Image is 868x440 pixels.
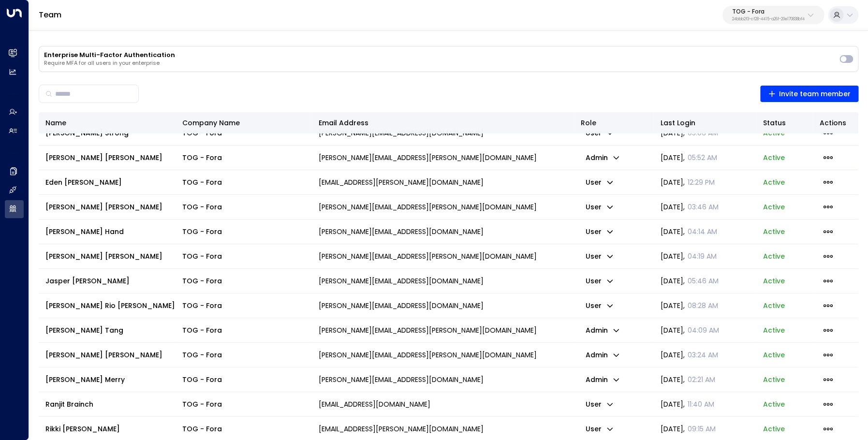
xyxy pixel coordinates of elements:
span: TOG - Fora [182,325,222,335]
span: 05:52 AM [687,153,717,162]
p: active [763,350,784,360]
button: admin [580,373,625,386]
p: active [763,251,784,261]
span: 05:46 AM [687,276,718,286]
span: Rikki [PERSON_NAME] [45,424,120,434]
button: user [580,397,618,411]
span: 03:24 AM [687,350,718,360]
p: Require MFA for all users in your enterprise [44,60,835,67]
span: 11:40 AM [687,399,714,409]
p: active [763,153,784,162]
span: 04:14 AM [687,227,717,236]
p: [EMAIL_ADDRESS][PERSON_NAME][DOMAIN_NAME] [319,424,484,434]
div: Company Name [182,117,306,129]
span: Invite team member [768,88,851,100]
p: [EMAIL_ADDRESS][PERSON_NAME][DOMAIN_NAME] [319,177,484,187]
span: [DATE] , [660,325,719,335]
button: user [580,299,618,312]
p: [PERSON_NAME][EMAIL_ADDRESS][PERSON_NAME][DOMAIN_NAME] [319,325,537,335]
span: [PERSON_NAME] Tang [45,325,123,335]
span: [DATE] , [660,227,717,236]
button: user [580,225,618,238]
p: [PERSON_NAME][EMAIL_ADDRESS][PERSON_NAME][DOMAIN_NAME] [319,153,537,162]
span: [DATE] , [660,153,717,162]
span: [PERSON_NAME] Merry [45,375,125,384]
p: active [763,399,784,409]
button: user [580,176,618,189]
span: [DATE] , [660,399,714,409]
span: [PERSON_NAME] [PERSON_NAME] [45,202,162,212]
button: Invite team member [760,86,859,102]
button: user [580,422,618,436]
span: [DATE] , [660,350,718,360]
p: TOG - Fora [732,9,805,15]
p: active [763,325,784,335]
p: [PERSON_NAME][EMAIL_ADDRESS][DOMAIN_NAME] [319,375,484,384]
span: [DATE] , [660,251,716,261]
p: active [763,424,784,434]
span: [DATE] , [660,202,718,212]
span: [PERSON_NAME] [PERSON_NAME] [45,153,162,162]
span: 12:29 PM [687,177,714,187]
span: 05:06 AM [687,128,718,138]
span: [DATE] , [660,424,715,434]
p: [PERSON_NAME][EMAIL_ADDRESS][PERSON_NAME][DOMAIN_NAME] [319,202,537,212]
span: TOG - Fora [182,202,222,212]
span: TOG - Fora [182,276,222,286]
button: admin [580,151,625,164]
span: 04:09 AM [687,325,719,335]
span: 03:46 AM [687,202,718,212]
p: admin [580,348,625,362]
div: Last Login [660,117,749,129]
button: admin [580,323,625,337]
p: [PERSON_NAME][EMAIL_ADDRESS][PERSON_NAME][DOMAIN_NAME] [319,350,537,360]
button: user [580,200,618,214]
p: active [763,202,784,212]
div: Company Name [182,117,240,129]
span: [DATE] , [660,276,718,286]
span: Jasper [PERSON_NAME] [45,276,130,286]
span: 08:28 AM [687,301,718,310]
div: Name [45,117,66,129]
span: 09:15 AM [687,424,715,434]
span: TOG - Fora [182,375,222,384]
span: TOG - Fora [182,153,222,162]
h3: Enterprise Multi-Factor Authentication [44,51,835,59]
button: TOG - Fora24bbb2f3-cf28-4415-a26f-20e170838bf4 [722,6,824,24]
span: TOG - Fora [182,301,222,310]
span: TOG - Fora [182,350,222,360]
span: TOG - Fora [182,424,222,434]
button: user [580,249,618,263]
span: [PERSON_NAME] Rio [PERSON_NAME] [45,301,175,310]
span: [DATE] , [660,301,718,310]
span: TOG - Fora [182,251,222,261]
p: [PERSON_NAME][EMAIL_ADDRESS][DOMAIN_NAME] [319,227,484,236]
span: [DATE] , [660,375,715,384]
p: [PERSON_NAME][EMAIL_ADDRESS][PERSON_NAME][DOMAIN_NAME] [319,251,537,261]
p: active [763,375,784,384]
p: active [763,301,784,310]
div: Status [763,117,806,129]
p: [PERSON_NAME][EMAIL_ADDRESS][DOMAIN_NAME] [319,276,484,286]
p: active [763,276,784,286]
p: active [763,177,784,187]
div: Role [580,117,647,129]
div: Actions [820,117,852,129]
p: [PERSON_NAME][EMAIL_ADDRESS][DOMAIN_NAME] [319,301,484,310]
span: TOG - Fora [182,227,222,236]
span: [DATE] , [660,177,714,187]
div: Email Address [319,117,567,129]
p: active [763,227,784,236]
div: Email Address [319,117,368,129]
span: [PERSON_NAME] [PERSON_NAME] [45,350,162,360]
button: user [580,274,618,288]
span: TOG - Fora [182,399,222,409]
